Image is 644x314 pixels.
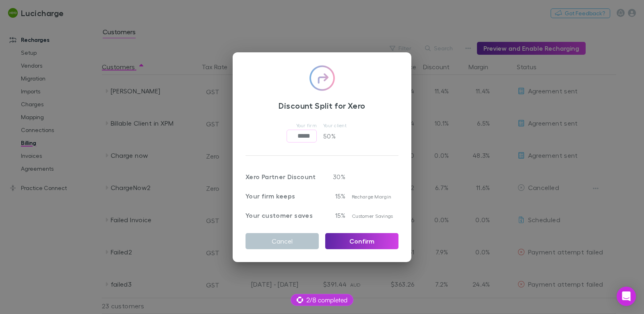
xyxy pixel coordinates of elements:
span: Your client [323,122,347,128]
div: Open Intercom Messenger [617,287,636,306]
span: Customer Savings [352,213,393,219]
span: Recharge Margin [352,194,391,200]
h3: Discount Split for Xero [246,101,398,110]
p: Your customer saves [246,211,319,220]
img: checkmark [309,65,335,91]
span: Your firm [296,122,317,128]
button: Confirm [325,233,398,249]
p: 30 % [325,172,345,182]
p: Your firm keeps [246,191,319,201]
p: 50 % [323,130,355,143]
p: Xero Partner Discount [246,172,319,182]
p: 15% [325,211,345,220]
p: 15% [325,191,345,201]
button: Cancel [246,233,319,249]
